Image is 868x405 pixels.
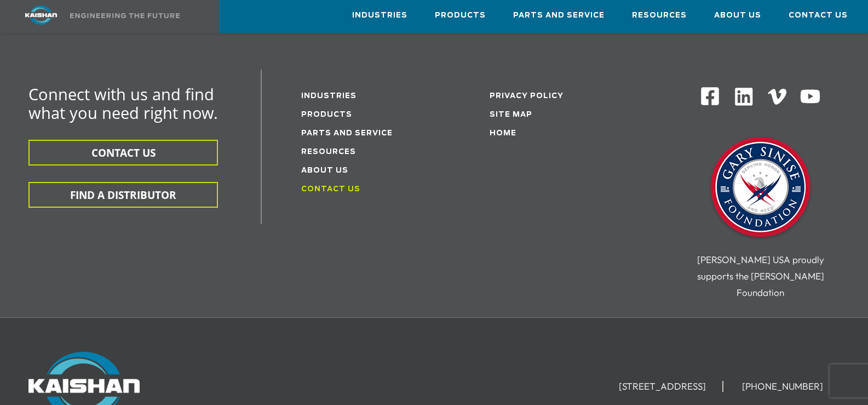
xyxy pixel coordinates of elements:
a: Contact Us [789,1,848,30]
a: Resources [632,1,687,30]
span: Contact Us [789,9,848,22]
li: [PHONE_NUMBER] [726,381,840,392]
a: Contact Us [301,186,360,193]
span: [PERSON_NAME] USA proudly supports the [PERSON_NAME] Foundation [697,254,824,298]
a: Industries [301,93,357,100]
span: Industries [352,9,407,22]
img: Youtube [800,86,821,107]
img: Vimeo [768,89,786,105]
a: Products [301,111,352,118]
img: Facebook [700,86,720,106]
span: About Us [714,9,761,22]
a: Privacy Policy [490,93,564,100]
span: Resources [632,9,687,22]
a: Products [435,1,486,30]
img: Engineering the future [70,13,180,18]
span: Parts and Service [513,9,605,22]
a: About Us [301,167,348,174]
a: Resources [301,149,356,156]
a: About Us [714,1,761,30]
span: Products [435,9,486,22]
a: Home [490,130,516,137]
li: [STREET_ADDRESS] [602,381,723,392]
span: Connect with us and find what you need right now. [28,83,218,123]
img: Linkedin [733,86,755,107]
button: FIND A DISTRIBUTOR [28,182,218,208]
img: Gary Sinise Foundation [706,134,815,243]
a: Parts and service [301,130,393,137]
a: Site Map [490,111,532,118]
a: Industries [352,1,407,30]
a: Parts and Service [513,1,605,30]
button: CONTACT US [28,140,218,166]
